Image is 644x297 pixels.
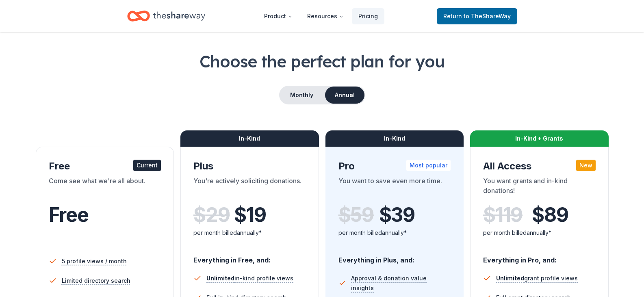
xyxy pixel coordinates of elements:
div: Come see what we're all about. [49,176,161,199]
div: Everything in Pro, and: [483,248,596,265]
div: Everything in Free, and: [193,248,306,265]
a: Pricing [352,8,384,24]
div: All Access [483,160,596,173]
h1: Choose the perfect plan for you [33,50,611,73]
span: $ 89 [532,204,568,226]
div: per month billed annually* [193,228,306,238]
a: Returnto TheShareWay [437,8,517,24]
div: Most popular [406,160,451,171]
div: per month billed annually* [483,228,596,238]
div: You want grants and in-kind donations! [483,176,596,199]
span: $ 19 [234,204,266,226]
button: Resources [301,8,350,24]
div: Plus [193,160,306,173]
span: to TheShareWay [464,13,511,20]
span: $ 39 [379,204,415,226]
button: Monthly [280,87,323,104]
span: 5 profile views / month [62,256,127,266]
button: Annual [325,87,364,104]
span: Limited directory search [62,276,130,286]
div: Current [133,160,161,171]
div: Free [49,160,161,173]
span: grant profile views [496,275,578,282]
div: per month billed annually* [338,228,451,238]
div: Pro [338,160,451,173]
span: Free [49,203,89,227]
div: In-Kind [325,130,464,147]
nav: Main [258,7,384,26]
a: Home [127,7,205,26]
div: New [576,160,596,171]
div: Everything in Plus, and: [338,248,451,265]
span: Unlimited [206,275,234,282]
span: Approval & donation value insights [351,273,451,293]
div: In-Kind [180,130,319,147]
div: You're actively soliciting donations. [193,176,306,199]
button: Product [258,8,299,24]
div: You want to save even more time. [338,176,451,199]
span: Return [443,11,511,21]
div: In-Kind + Grants [470,130,609,147]
span: in-kind profile views [206,275,293,282]
span: Unlimited [496,275,524,282]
